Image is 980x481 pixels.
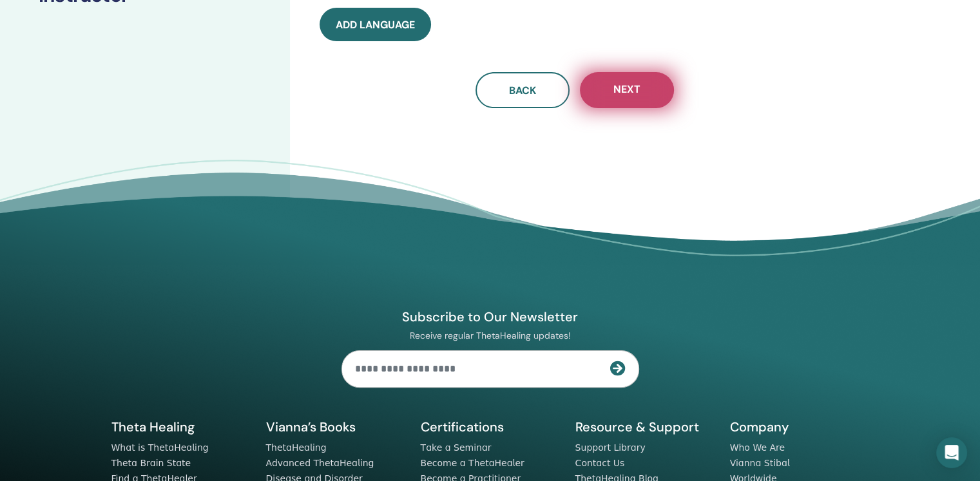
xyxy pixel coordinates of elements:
[476,72,570,108] button: Back
[575,419,715,435] h5: Resource & Support
[575,458,625,468] a: Contact Us
[111,458,191,468] a: Theta Brain State
[421,419,560,435] h5: Certifications
[730,419,869,435] h5: Company
[111,442,209,453] a: What is ThetaHealing
[266,419,405,435] h5: Vianna’s Books
[613,82,640,99] span: Next
[509,84,536,97] span: Back
[320,8,431,41] button: Add language
[421,458,524,468] a: Become a ThetaHealer
[266,442,327,453] a: ThetaHealing
[341,330,639,341] p: Receive regular ThetaHealing updates!
[421,442,492,453] a: Take a Seminar
[936,437,967,468] div: Open Intercom Messenger
[341,308,639,325] h4: Subscribe to Our Newsletter
[266,458,374,468] a: Advanced ThetaHealing
[111,419,251,435] h5: Theta Healing
[580,72,674,108] button: Next
[730,458,790,468] a: Vianna Stibal
[730,442,785,453] a: Who We Are
[336,18,415,32] span: Add language
[575,442,646,453] a: Support Library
